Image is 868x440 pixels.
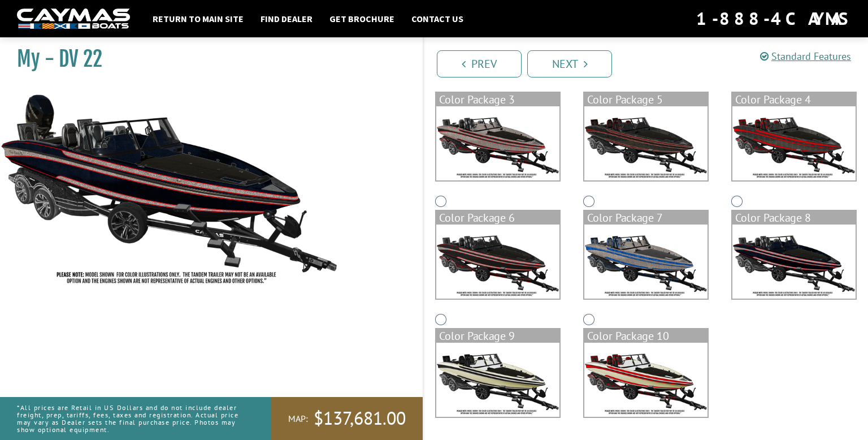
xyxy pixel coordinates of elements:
[584,211,708,225] div: Color Package 7
[584,93,708,106] div: Color Package 5
[584,225,708,299] img: color_package_368.png
[255,11,318,26] a: Find Dealer
[436,343,559,417] img: color_package_370.png
[436,211,559,225] div: Color Package 6
[314,407,406,430] span: $137,681.00
[17,398,246,439] p: *All prices are Retail in US Dollars and do not include dealer freight, prep, tariffs, fees, taxe...
[436,93,559,106] div: Color Package 3
[436,106,559,180] img: color_package_364.png
[406,11,469,26] a: Contact Us
[696,6,851,31] div: 1-888-4CAYMAS
[732,106,856,180] img: color_package_366.png
[760,50,851,63] a: Standard Features
[732,93,856,106] div: Color Package 4
[732,225,856,299] img: color_package_369.png
[17,46,394,72] h1: My - DV 22
[324,11,400,26] a: Get Brochure
[436,329,559,343] div: Color Package 9
[17,8,130,29] img: white-logo-c9c8dbefe5ff5ceceb0f0178aa75bf4bb51f6bca0971e226c86eb53dfe498488.png
[527,50,612,77] a: Next
[288,413,308,425] span: MAP:
[584,106,708,180] img: color_package_365.png
[732,211,856,225] div: Color Package 8
[271,397,423,440] a: MAP:$137,681.00
[584,343,708,417] img: color_package_371.png
[436,225,559,299] img: color_package_367.png
[584,329,708,343] div: Color Package 10
[437,50,522,77] a: Prev
[434,49,868,77] ul: Pagination
[147,11,249,26] a: Return to main site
